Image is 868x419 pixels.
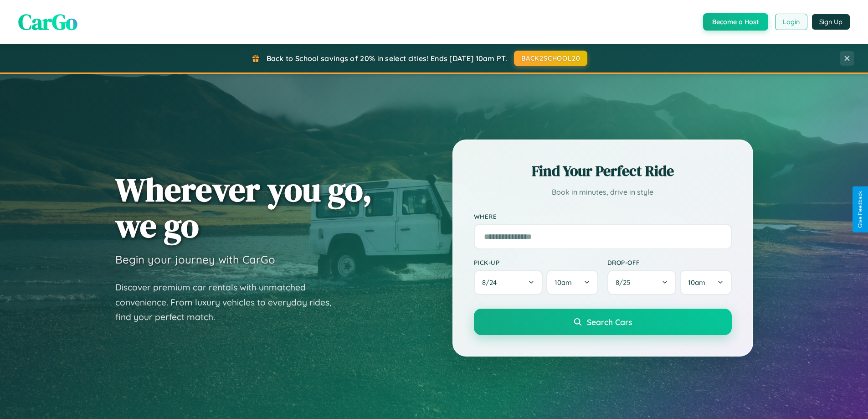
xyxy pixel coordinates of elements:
button: Login [775,14,807,30]
h3: Begin your journey with CarGo [115,253,275,266]
label: Drop-off [607,259,732,266]
button: 10am [680,270,731,295]
span: Back to School savings of 20% in select cities! Ends [DATE] 10am PT. [267,54,507,63]
div: Give Feedback [857,191,863,228]
p: Discover premium car rentals with unmatched convenience. From luxury vehicles to everyday rides, ... [115,280,343,325]
h2: Find Your Perfect Ride [474,161,732,181]
p: Book in minutes, drive in style [474,186,732,199]
span: 8 / 25 [616,278,635,287]
button: Become a Host [703,13,768,31]
button: 8/25 [607,270,677,295]
label: Pick-up [474,259,598,266]
span: 10am [688,278,705,287]
button: Search Cars [474,309,732,335]
button: 10am [546,270,598,295]
label: Where [474,212,732,220]
h1: Wherever you go, we go [115,171,372,243]
button: 8/24 [474,270,543,295]
button: BACK2SCHOOL20 [514,51,587,66]
span: CarGo [18,7,77,37]
span: 10am [555,278,572,287]
span: Search Cars [587,317,632,327]
button: Sign Up [812,14,850,30]
span: 8 / 24 [482,278,501,287]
